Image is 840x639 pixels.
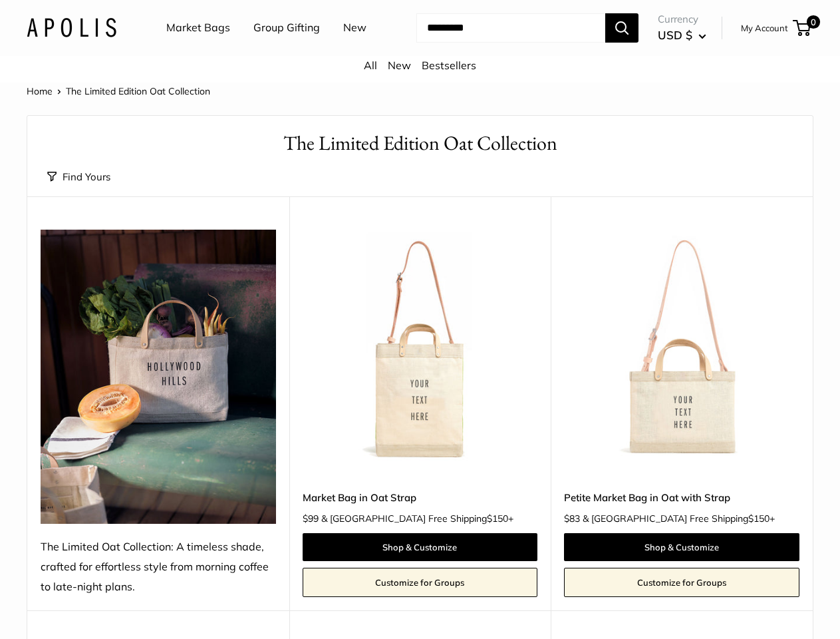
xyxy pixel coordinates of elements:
[794,20,811,36] a: 0
[605,13,638,43] button: Search
[303,490,538,505] a: Market Bag in Oat Strap
[388,59,411,72] a: New
[583,514,775,523] span: & [GEOGRAPHIC_DATA] Free Shipping +
[27,18,116,37] img: Apolis
[564,568,799,597] a: Customize for Groups
[321,514,513,523] span: & [GEOGRAPHIC_DATA] Free Shipping +
[364,59,377,72] a: All
[166,18,230,38] a: Market Bags
[564,230,799,465] a: Petite Market Bag in Oat with StrapPetite Market Bag in Oat with Strap
[564,230,799,465] img: Petite Market Bag in Oat with Strap
[807,15,820,29] span: 0
[303,513,319,525] span: $99
[748,513,770,525] span: $150
[303,230,538,465] a: Market Bag in Oat StrapMarket Bag in Oat Strap
[422,59,476,72] a: Bestsellers
[564,533,799,561] a: Shop & Customize
[564,513,580,525] span: $83
[41,537,276,597] div: The Limited Oat Collection: A timeless shade, crafted for effortless style from morning coffee to...
[487,513,508,525] span: $150
[741,20,788,36] a: My Account
[47,168,110,186] button: Find Yours
[658,25,706,46] button: USD $
[47,129,793,158] h1: The Limited Edition Oat Collection
[416,13,605,43] input: Search...
[303,230,538,465] img: Market Bag in Oat Strap
[253,18,320,38] a: Group Gifting
[343,18,366,38] a: New
[27,85,53,97] a: Home
[27,83,210,100] nav: Breadcrumb
[564,490,799,505] a: Petite Market Bag in Oat with Strap
[303,533,538,561] a: Shop & Customize
[303,568,538,597] a: Customize for Groups
[658,10,706,29] span: Currency
[66,85,210,97] span: The Limited Edition Oat Collection
[658,28,692,42] span: USD $
[41,230,276,524] img: The Limited Oat Collection: A timeless shade, crafted for effortless style from morning coffee to...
